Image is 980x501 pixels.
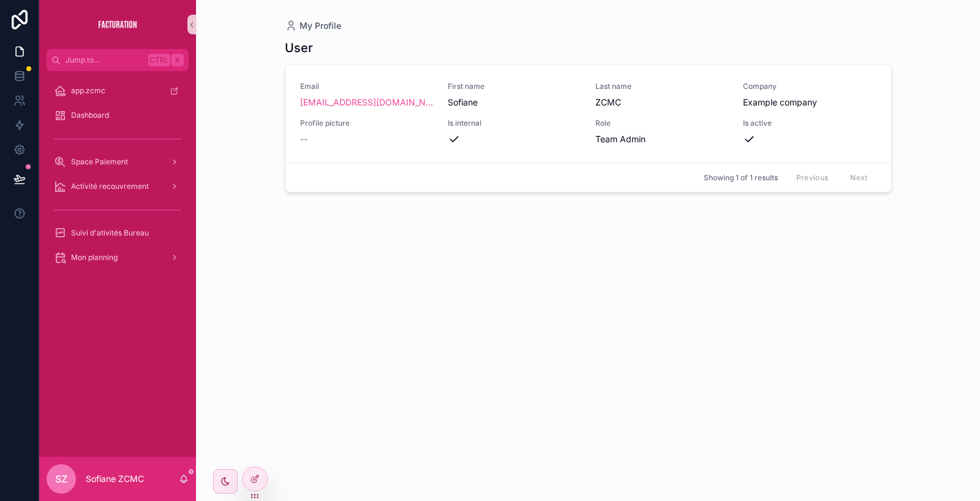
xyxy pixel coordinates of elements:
span: Is active [743,118,876,128]
span: Space Paiement [71,157,128,167]
span: SZ [55,472,67,486]
a: Dashboard [47,104,189,126]
span: Company [743,82,876,91]
a: [EMAIL_ADDRESS][DOMAIN_NAME] [300,96,433,109]
span: Example company [743,96,817,109]
a: My Profile [285,20,341,32]
span: ZCMC [595,96,728,109]
span: First name [448,82,581,91]
a: Activité recouvrement [47,175,189,197]
span: Jump to... [66,55,143,65]
span: Last name [595,82,728,91]
h1: User [285,39,313,56]
span: My Profile [300,20,341,32]
img: App logo [98,15,137,34]
span: Ctrl [148,54,170,66]
span: Showing 1 of 1 results [704,173,778,183]
span: Mon planning [71,253,118,262]
span: Dashboard [71,110,109,120]
span: Profile picture [300,118,433,128]
span: K [173,55,183,65]
a: Mon planning [47,247,189,269]
span: Email [300,82,433,91]
span: Is internal [448,118,581,128]
a: Space Paiement [47,151,189,173]
button: Jump to...CtrlK [47,49,189,71]
span: app.zcmc [71,86,105,96]
span: Team Admin [595,133,646,145]
span: Sofiane [448,96,581,109]
a: app.zcmc [47,80,189,102]
span: Suivi d'ativités Bureau [71,228,149,238]
p: Sofiane ZCMC [86,473,144,485]
a: Email[EMAIL_ADDRESS][DOMAIN_NAME]First nameSofianeLast nameZCMCCompanyExample companyProfile pict... [285,64,891,163]
span: Activité recouvrement [71,182,149,191]
span: Role [595,118,728,128]
a: Suivi d'ativités Bureau [47,222,189,244]
div: scrollable content [39,71,196,285]
span: -- [300,133,307,145]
